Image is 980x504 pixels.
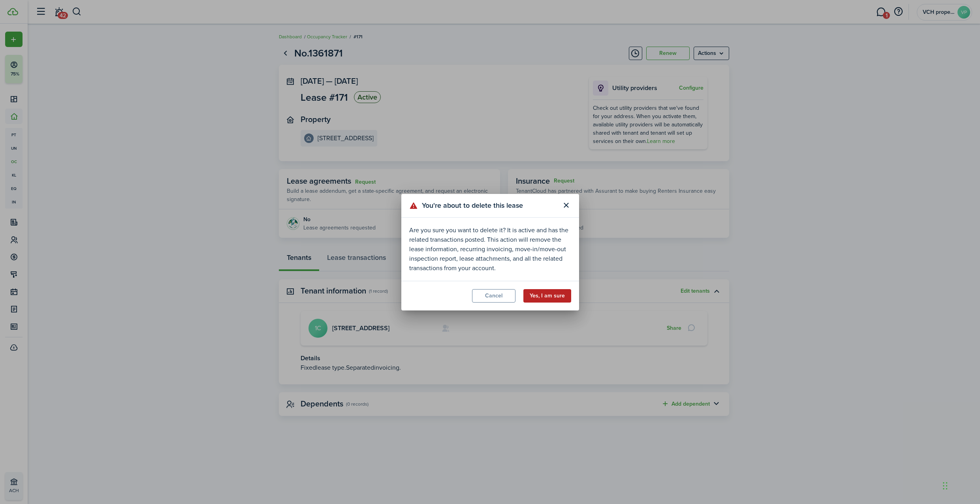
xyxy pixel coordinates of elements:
button: Cancel [472,289,515,303]
span: You're about to delete this lease [422,200,523,211]
div: Drag [943,474,948,498]
button: Yes, I am sure [523,289,571,303]
button: Close modal [560,199,573,212]
modal-body: Are you sure you want to delete it? It is active and has the related transactions posted. This ac... [401,218,579,281]
iframe: Chat Widget [848,419,980,504]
